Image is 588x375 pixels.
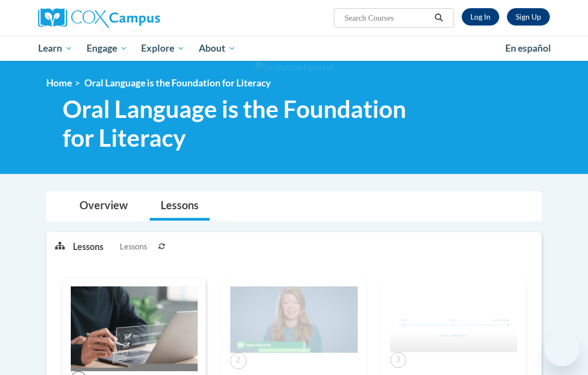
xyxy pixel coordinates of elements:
[505,42,551,54] span: En español
[507,8,550,26] a: Register
[498,37,558,60] a: En español
[230,286,357,353] img: Course Image
[192,36,243,61] a: About
[38,8,160,28] img: Cox Campus
[69,192,139,221] a: Overview
[462,8,499,26] a: Log In
[390,286,517,352] img: Course Image
[87,42,127,55] span: Engage
[120,241,147,253] span: Lessons
[390,352,406,368] span: 3
[63,95,430,152] span: Oral Language is the Foundation for Literacy
[84,77,271,89] span: Oral Language is the Foundation for Literacy
[230,353,246,368] span: 2
[46,77,72,89] a: Home
[71,286,198,371] img: Course Image
[344,11,431,24] input: Search Courses
[544,332,579,366] iframe: Button to launch messaging window
[79,36,134,61] a: Engage
[150,192,210,221] a: Lessons
[134,36,192,61] a: Explore
[199,42,236,55] span: About
[431,11,447,24] button: Search
[38,42,72,55] span: Learn
[73,241,103,253] p: Lessons
[141,42,185,55] span: Explore
[31,36,79,61] a: Learn
[38,8,198,28] a: Cox Campus
[255,61,333,73] img: Section background
[30,36,558,61] div: Main menu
